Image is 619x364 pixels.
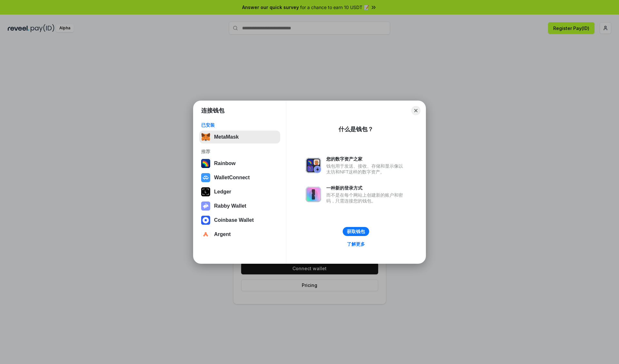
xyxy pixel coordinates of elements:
[343,227,369,236] button: 获取钱包
[214,175,250,181] div: WalletConnect
[199,185,280,198] button: Ledger
[201,230,210,239] img: svg+xml,%3Csvg%20width%3D%2228%22%20height%3D%2228%22%20viewBox%3D%220%200%2028%2028%22%20fill%3D...
[201,149,278,154] div: 推荐
[201,202,210,211] img: svg+xml,%3Csvg%20xmlns%3D%22http%3A%2F%2Fwww.w3.org%2F2000%2Fsvg%22%20fill%3D%22none%22%20viewBox...
[326,192,406,204] div: 而不是在每个网站上创建新的账户和密码，只需连接您的钱包。
[214,189,231,195] div: Ledger
[347,241,365,247] div: 了解更多
[199,200,280,212] button: Rabby Wallet
[199,171,280,184] button: WalletConnect
[201,173,210,182] img: svg+xml,%3Csvg%20width%3D%2228%22%20height%3D%2228%22%20viewBox%3D%220%200%2028%2028%22%20fill%3D...
[199,214,280,227] button: Coinbase Wallet
[326,185,406,191] div: 一种新的登录方式
[343,240,369,248] a: 了解更多
[201,187,210,196] img: svg+xml,%3Csvg%20xmlns%3D%22http%3A%2F%2Fwww.w3.org%2F2000%2Fsvg%22%20width%3D%2228%22%20height%3...
[201,107,224,114] h1: 连接钱包
[326,156,406,162] div: 您的数字资产之家
[201,159,210,168] img: svg+xml,%3Csvg%20width%3D%22120%22%20height%3D%22120%22%20viewBox%3D%220%200%20120%20120%22%20fil...
[411,106,420,115] button: Close
[201,122,278,128] div: 已安装
[306,158,321,173] img: svg+xml,%3Csvg%20xmlns%3D%22http%3A%2F%2Fwww.w3.org%2F2000%2Fsvg%22%20fill%3D%22none%22%20viewBox...
[199,157,280,170] button: Rainbow
[214,217,254,223] div: Coinbase Wallet
[347,229,365,234] div: 获取钱包
[326,163,406,175] div: 钱包用于发送、接收、存储和显示像以太坊和NFT这样的数字资产。
[214,231,231,237] div: Argent
[199,131,280,143] button: MetaMask
[306,187,321,202] img: svg+xml,%3Csvg%20xmlns%3D%22http%3A%2F%2Fwww.w3.org%2F2000%2Fsvg%22%20fill%3D%22none%22%20viewBox...
[199,228,280,241] button: Argent
[201,133,210,142] img: svg+xml,%3Csvg%20fill%3D%22none%22%20height%3D%2233%22%20viewBox%3D%220%200%2035%2033%22%20width%...
[339,125,373,133] div: 什么是钱包？
[214,134,239,140] div: MetaMask
[201,216,210,225] img: svg+xml,%3Csvg%20width%3D%2228%22%20height%3D%2228%22%20viewBox%3D%220%200%2028%2028%22%20fill%3D...
[214,203,246,209] div: Rabby Wallet
[214,161,236,166] div: Rainbow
